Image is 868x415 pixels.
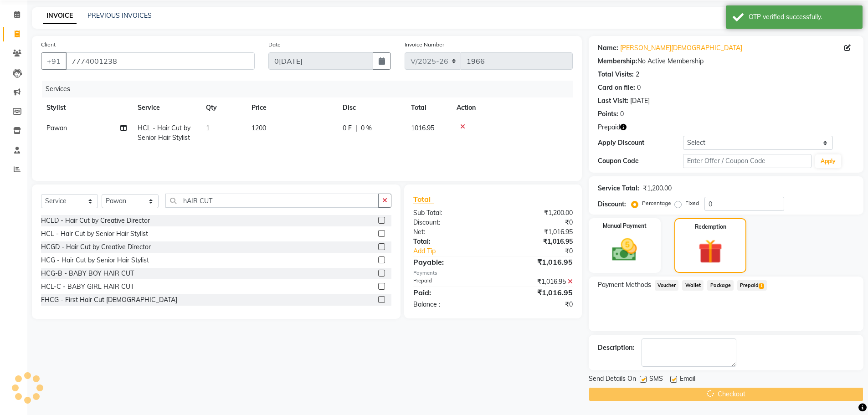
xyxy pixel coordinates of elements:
[493,218,580,227] div: ₹0
[451,97,573,118] th: Action
[41,282,134,292] div: HCL-C - BABY GIRL HAIR CUT
[598,184,639,193] div: Service Total:
[206,124,210,132] span: 1
[707,280,734,291] span: Package
[43,8,77,24] a: INVOICE
[643,184,672,193] div: ₹1,200.00
[815,154,841,168] button: Apply
[406,227,493,237] div: Net:
[620,43,742,53] a: [PERSON_NAME][DEMOGRAPHIC_DATA]
[604,236,645,264] img: _cash.svg
[42,81,580,97] div: Services
[406,300,493,309] div: Balance :
[589,374,636,385] span: Send Details On
[411,124,434,132] span: 1016.95
[683,154,812,168] input: Enter Offer / Coupon Code
[493,237,580,246] div: ₹1,016.95
[252,124,266,132] span: 1200
[737,280,767,291] span: Prepaid
[695,223,726,231] label: Redemption
[598,70,634,79] div: Total Visits:
[413,195,434,204] span: Total
[685,199,699,207] label: Fixed
[630,96,650,106] div: [DATE]
[405,41,444,49] label: Invoice Number
[493,287,580,298] div: ₹1,016.95
[406,218,493,227] div: Discount:
[246,97,337,118] th: Price
[337,97,406,118] th: Disc
[508,246,580,256] div: ₹0
[268,41,281,49] label: Date
[691,236,730,266] img: _gift.svg
[620,109,624,119] div: 0
[41,295,177,305] div: FHCG - First Hair Cut [DEMOGRAPHIC_DATA]
[603,222,647,230] label: Manual Payment
[406,256,493,267] div: Payable:
[598,123,620,132] span: Prepaid
[406,208,493,218] div: Sub Total:
[41,256,149,265] div: HCG - Hair Cut by Senior Hair Stylist
[406,277,493,287] div: Prepaid
[138,124,190,142] span: HCL - Hair Cut by Senior Hair Stylist
[493,277,580,287] div: ₹1,016.95
[41,229,148,239] div: HCL - Hair Cut by Senior Hair Stylist
[87,11,152,20] a: PREVIOUS INVOICES
[361,123,372,133] span: 0 %
[413,269,572,277] div: Payments
[343,123,352,133] span: 0 F
[655,280,679,291] span: Voucher
[132,97,200,118] th: Service
[41,97,132,118] th: Stylist
[642,199,671,207] label: Percentage
[682,280,704,291] span: Wallet
[41,242,151,252] div: HCGD - Hair Cut by Creative Director
[493,208,580,218] div: ₹1,200.00
[46,124,67,132] span: Pawan
[598,56,854,66] div: No Active Membership
[598,343,634,353] div: Description:
[637,83,641,92] div: 0
[66,52,255,70] input: Search by Name/Mobile/Email/Code
[598,83,635,92] div: Card on file:
[493,300,580,309] div: ₹0
[493,227,580,237] div: ₹1,016.95
[598,109,618,119] div: Points:
[355,123,357,133] span: |
[41,269,134,278] div: HCG-B - BABY BOY HAIR CUT
[41,41,56,49] label: Client
[406,287,493,298] div: Paid:
[406,237,493,246] div: Total:
[636,70,639,79] div: 2
[598,43,618,53] div: Name:
[406,97,451,118] th: Total
[649,374,663,385] span: SMS
[598,56,637,66] div: Membership:
[598,280,651,290] span: Payment Methods
[598,96,628,106] div: Last Visit:
[680,374,695,385] span: Email
[749,12,856,22] div: OTP verified successfully.
[165,194,379,208] input: Search or Scan
[598,200,626,209] div: Discount:
[598,156,683,166] div: Coupon Code
[41,52,67,70] button: +91
[41,216,150,225] div: HCLD - Hair Cut by Creative Director
[598,138,683,148] div: Apply Discount
[759,283,764,289] span: 1
[200,97,246,118] th: Qty
[493,256,580,267] div: ₹1,016.95
[406,246,507,256] a: Add Tip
